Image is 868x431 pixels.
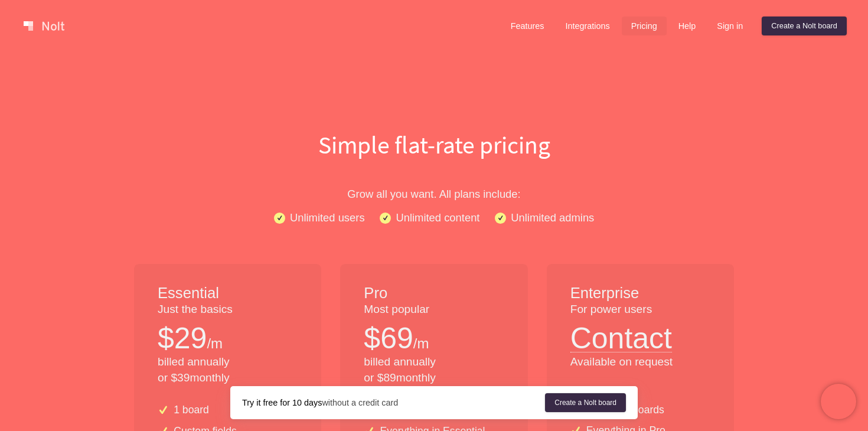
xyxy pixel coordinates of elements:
h1: Simple flat-rate pricing [56,128,812,162]
h1: Essential [158,283,298,304]
h1: Pro [364,283,504,304]
p: $ 29 [158,318,207,359]
p: /m [207,334,223,354]
a: Pricing [622,17,667,35]
a: Features [501,17,554,35]
p: $ 69 [364,318,413,359]
p: Unlimited content [396,209,479,226]
p: billed annually or $ 89 monthly [364,354,504,386]
strong: Try it free for 10 days [242,398,322,407]
p: Grow all you want. All plans include: [56,185,812,203]
button: Contact [570,318,672,352]
div: without a credit card [242,397,545,409]
p: Just the basics [158,302,298,318]
p: Unlimited users [290,209,365,226]
a: Help [669,17,706,35]
iframe: Chatra live chat [821,384,856,419]
a: Create a Nolt board [545,393,626,412]
a: Sign in [707,17,752,35]
p: For power users [570,302,710,318]
p: Most popular [364,302,504,318]
p: Available on request [570,354,710,370]
p: Unlimited admins [511,209,594,226]
a: Create a Nolt board [762,17,847,35]
h1: Enterprise [570,283,710,304]
p: billed annually or $ 39 monthly [158,354,298,386]
a: Integrations [556,17,619,35]
p: /m [413,334,429,354]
